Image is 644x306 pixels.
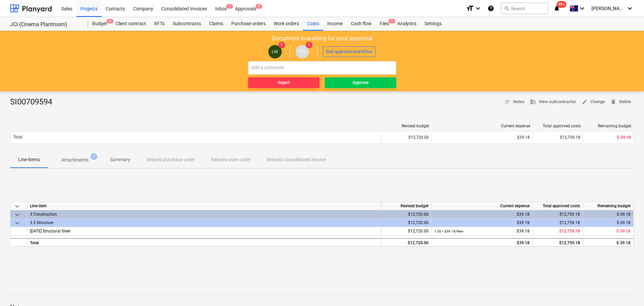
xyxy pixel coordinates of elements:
[205,17,227,31] a: Claims
[306,42,312,48] span: 1
[248,77,319,88] button: Reject
[434,239,530,247] div: $39.18
[474,4,482,12] i: keyboard_arrow_down
[30,229,70,233] span: 3.3.11 Structural Steel
[270,17,303,31] a: Work orders
[533,238,583,247] div: $12,759.18
[393,17,420,31] a: Analytics
[248,61,396,75] input: Add a comment
[530,99,536,105] span: business
[256,4,262,9] span: 4
[617,135,631,140] span: $-39.18
[530,98,576,106] span: View subcontractor
[527,97,579,107] button: View subcontractor
[557,1,567,8] span: 99+
[30,219,378,227] div: 3.3 Structure
[278,79,290,87] div: Reject
[347,17,376,31] a: Cash flow
[487,4,494,12] i: Knowledge base
[582,99,588,105] span: edit
[227,17,270,31] a: Purchase orders
[435,135,530,140] div: $39.18
[323,46,376,57] button: End approval workflow
[583,219,634,227] div: $-39.18
[504,6,509,11] span: search
[376,17,393,31] a: Files1
[504,99,510,105] span: notes
[30,210,378,218] div: 3 Construction
[608,97,634,107] button: Delete
[384,124,429,128] div: Revised budget
[533,202,583,210] div: Total approved costs
[150,17,169,31] a: RFTs
[326,48,373,56] div: End approval workflow
[296,45,309,58] div: Tim Wells
[88,17,111,31] div: Budget
[381,202,432,210] div: Revised budget
[559,229,580,233] span: $12,759.18
[432,202,533,210] div: Current expense
[10,21,80,28] div: JCI (Cinema Plantroom)
[501,3,548,14] button: Search
[466,4,474,12] i: format_size
[88,17,111,31] a: Budget5
[616,229,631,233] span: $-39.18
[272,34,373,42] p: Document is waiting for your approval
[434,219,530,227] div: $39.18
[111,17,150,31] a: Client contract
[61,157,89,164] p: Attachments
[27,238,381,247] div: Total
[533,132,583,143] div: $12,759.18
[504,98,524,106] span: Notes
[579,97,608,107] button: Change
[610,274,644,306] iframe: Chat Widget
[10,97,58,107] div: SI00709594
[434,210,530,219] div: $39.18
[502,97,527,107] button: Notes
[434,227,530,235] div: $39.18
[610,98,631,106] span: Delete
[272,49,278,54] span: LW
[13,202,21,210] span: keyboard_arrow_down
[583,238,634,247] div: $-39.18
[268,45,282,58] div: Luaun Wust
[578,4,586,12] i: keyboard_arrow_down
[110,156,130,163] p: Summary
[381,210,432,219] div: $12,720.00
[536,124,581,128] div: Total approved costs
[18,156,40,163] p: Line-items
[323,17,347,31] a: Income
[435,124,530,128] div: Current expense
[434,229,464,233] small: 1.00 × $39.18 / Item
[13,134,22,140] p: Total
[278,42,285,48] span: 1
[533,219,583,227] div: $12,759.18
[13,211,21,219] span: keyboard_arrow_down
[610,99,616,105] span: delete
[352,79,369,87] div: Approve
[107,19,113,24] span: 5
[169,17,205,31] a: Subcontracts
[533,210,583,219] div: $12,759.18
[582,98,605,106] span: Change
[626,4,634,12] i: keyboard_arrow_down
[303,17,323,31] a: Costs
[586,124,631,128] div: Remaining budget
[376,17,393,31] div: Files
[388,19,395,24] span: 1
[325,77,396,88] button: Approve
[420,17,446,31] a: Settings
[381,238,432,247] div: $12,720.00
[583,202,634,210] div: Remaining budget
[553,4,560,12] i: notifications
